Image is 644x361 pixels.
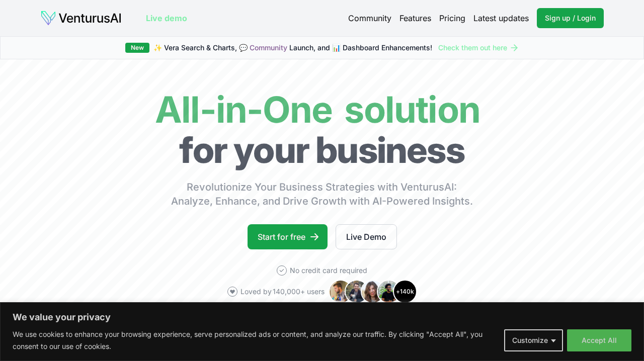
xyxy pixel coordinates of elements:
[545,13,596,23] span: Sign up / Login
[153,43,432,53] span: ✨ Vera Search & Charts, 💬 Launch, and 📊 Dashboard Enhancements!
[125,43,149,53] div: New
[439,12,465,24] a: Pricing
[146,12,187,24] a: Live demo
[377,280,401,304] img: Avatar 4
[345,280,369,304] img: Avatar 2
[248,224,328,249] a: Start for free
[329,280,353,304] img: Avatar 1
[348,12,391,24] a: Community
[399,12,431,24] a: Features
[336,224,397,249] a: Live Demo
[438,43,519,53] a: Check them out here
[504,329,563,351] button: Customize
[250,43,287,52] a: Community
[361,280,385,304] img: Avatar 3
[40,10,122,26] img: logo
[473,12,529,24] a: Latest updates
[13,328,497,352] p: We use cookies to enhance your browsing experience, serve personalized ads or content, and analyz...
[13,311,631,323] p: We value your privacy
[537,8,604,28] a: Sign up / Login
[567,329,631,351] button: Accept All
